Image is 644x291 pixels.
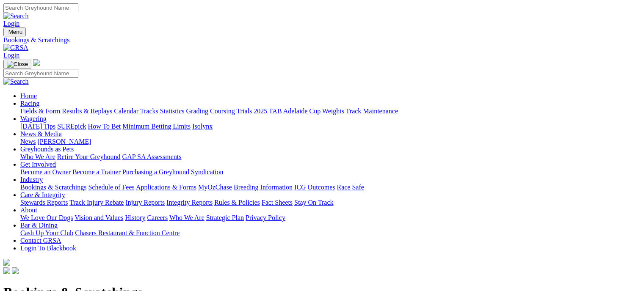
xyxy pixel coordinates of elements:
[210,107,235,115] a: Coursing
[192,123,213,130] a: Isolynx
[33,59,40,66] img: logo-grsa-white.png
[20,123,641,130] div: Wagering
[160,107,185,115] a: Statistics
[20,107,60,115] a: Fields & Form
[122,168,189,176] a: Purchasing a Greyhound
[3,52,19,59] a: Login
[20,100,39,107] a: Racing
[20,184,641,191] div: Industry
[20,168,71,176] a: Become an Owner
[234,184,293,191] a: Breeding Information
[20,229,73,236] a: Cash Up Your Club
[3,27,26,36] button: Toggle navigation
[3,60,31,69] button: Toggle navigation
[20,130,62,137] a: News & Media
[20,123,55,130] a: [DATE] Tips
[20,229,641,237] div: Bar & Dining
[3,20,19,27] a: Login
[186,107,208,115] a: Grading
[3,69,78,78] input: Search
[20,199,68,206] a: Stewards Reports
[3,259,10,266] img: logo-grsa-white.png
[7,61,28,68] img: Close
[3,78,29,85] img: Search
[75,214,123,221] a: Vision and Values
[20,115,47,122] a: Wagering
[206,214,244,221] a: Strategic Plan
[198,184,232,191] a: MyOzChase
[337,184,364,191] a: Race Safe
[20,184,86,191] a: Bookings & Scratchings
[166,199,213,206] a: Integrity Reports
[20,153,641,161] div: Greyhounds as Pets
[122,153,182,160] a: GAP SA Assessments
[88,184,134,191] a: Schedule of Fees
[20,244,76,252] a: Login To Blackbook
[20,214,73,221] a: We Love Our Dogs
[20,107,641,115] div: Racing
[88,123,121,130] a: How To Bet
[262,199,293,206] a: Fact Sheets
[20,199,641,206] div: Care & Integrity
[3,36,641,44] a: Bookings & Scratchings
[3,12,29,20] img: Search
[322,107,344,115] a: Weights
[69,199,124,206] a: Track Injury Rebate
[236,107,252,115] a: Trials
[20,161,56,168] a: Get Involved
[75,229,180,236] a: Chasers Restaurant & Function Centre
[214,199,260,206] a: Rules & Policies
[191,168,223,176] a: Syndication
[246,214,285,221] a: Privacy Policy
[12,267,19,274] img: twitter.svg
[140,107,158,115] a: Tracks
[62,107,112,115] a: Results & Replays
[294,184,335,191] a: ICG Outcomes
[20,145,74,153] a: Greyhounds as Pets
[20,153,55,160] a: Who We Are
[169,214,205,221] a: Who We Are
[114,107,138,115] a: Calendar
[346,107,398,115] a: Track Maintenance
[57,123,86,130] a: SUREpick
[20,214,641,222] div: About
[125,214,145,221] a: History
[125,199,165,206] a: Injury Reports
[20,191,65,198] a: Care & Integrity
[136,184,196,191] a: Applications & Forms
[20,168,641,176] div: Get Involved
[20,138,641,145] div: News & Media
[147,214,168,221] a: Careers
[20,222,58,229] a: Bar & Dining
[294,199,333,206] a: Stay On Track
[57,153,121,160] a: Retire Your Greyhound
[3,44,28,52] img: GRSA
[20,176,43,183] a: Industry
[8,29,22,35] span: Menu
[20,138,36,145] a: News
[122,123,191,130] a: Minimum Betting Limits
[20,237,61,244] a: Contact GRSA
[254,107,321,115] a: 2025 TAB Adelaide Cup
[20,92,37,99] a: Home
[72,168,121,176] a: Become a Trainer
[3,3,78,12] input: Search
[37,138,91,145] a: [PERSON_NAME]
[3,267,10,274] img: facebook.svg
[20,206,37,214] a: About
